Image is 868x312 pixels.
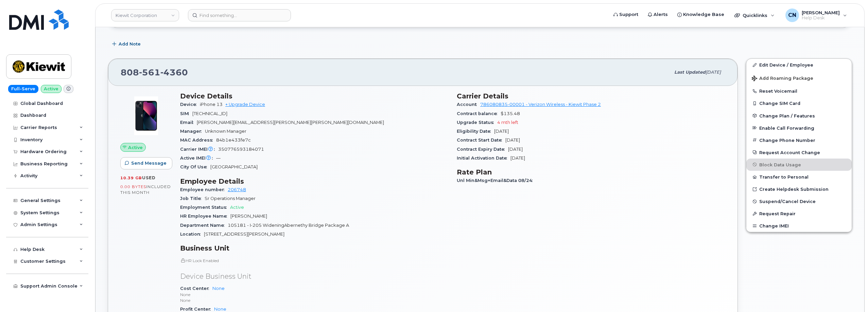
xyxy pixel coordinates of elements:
[746,171,852,183] button: Transfer to Personal
[781,8,852,22] div: Connor Nguyen
[120,184,146,189] span: 0.00 Bytes
[746,85,852,97] button: Reset Voicemail
[180,244,449,252] h3: Business Unit
[746,110,852,122] button: Change Plan / Features
[216,137,251,143] span: 84b1e433fe7c
[180,223,228,228] span: Department Name
[494,129,509,134] span: [DATE]
[788,11,796,19] span: CN
[180,307,214,312] span: Profit Center
[214,307,226,312] a: None
[643,8,673,21] a: Alerts
[457,92,725,100] h3: Carrier Details
[197,120,384,125] span: [PERSON_NAME][EMAIL_ADDRESS][PERSON_NAME][PERSON_NAME][DOMAIN_NAME]
[230,214,267,219] span: [PERSON_NAME]
[180,214,230,219] span: HR Employee Name
[180,292,449,297] p: None
[119,41,141,47] span: Add Note
[180,205,230,210] span: Employment Status
[746,97,852,109] button: Change SIM Card
[230,205,244,210] span: Active
[752,76,813,82] span: Add Roaming Package
[180,196,205,201] span: Job Title
[746,59,852,71] a: Edit Device / Employee
[192,111,227,116] span: [TECHNICAL_ID]
[457,129,494,134] span: Eligibility Date
[180,147,218,152] span: Carrier IMEI
[759,113,815,118] span: Change Plan / Features
[457,178,536,183] span: Unl Min&Msg+Email&Data 08/24
[180,286,212,291] span: Cost Center
[180,111,192,116] span: SIM
[139,67,160,77] span: 561
[180,258,449,263] p: HR Lock Enabled
[746,159,852,171] button: Block Data Usage
[508,147,523,152] span: [DATE]
[746,183,852,195] a: Create Helpdesk Submission
[205,129,246,134] span: Unknown Manager
[180,297,449,303] p: None
[457,120,497,125] span: Upgrade Status
[210,164,258,169] span: [GEOGRAPHIC_DATA]
[225,102,265,107] a: + Upgrade Device
[228,187,246,192] a: 206748
[180,102,200,107] span: Device
[457,168,725,176] h3: Rate Plan
[212,286,225,291] a: None
[180,120,197,125] span: Email
[457,111,501,116] span: Contract balance
[746,207,852,220] button: Request Repair
[180,232,204,237] span: Location
[180,187,228,192] span: Employee number
[120,176,142,180] span: 10.39 GB
[188,9,291,21] input: Find something...
[180,137,216,143] span: MAC Address
[673,8,729,21] a: Knowledge Base
[730,8,779,22] div: Quicklinks
[120,157,172,169] button: Send Message
[743,13,767,18] span: Quicklinks
[619,11,638,18] span: Support
[160,67,188,77] span: 4360
[180,155,216,161] span: Active IMEI
[121,67,188,77] span: 808
[674,70,706,75] span: Last updated
[128,144,143,151] span: Active
[746,134,852,146] button: Change Phone Number
[802,15,840,21] span: Help Desk
[216,155,221,161] span: —
[654,11,668,18] span: Alerts
[457,137,505,143] span: Contract Start Date
[142,175,156,180] span: used
[180,177,449,185] h3: Employee Details
[180,164,210,169] span: City Of Use
[746,146,852,159] button: Request Account Change
[609,8,643,21] a: Support
[457,155,510,161] span: Initial Activation Date
[501,111,520,116] span: $135.48
[706,70,721,75] span: [DATE]
[759,125,814,130] span: Enable Call Forwarding
[683,11,724,18] span: Knowledge Base
[111,9,179,21] a: Kiewit Corporation
[180,92,449,100] h3: Device Details
[131,160,167,166] span: Send Message
[126,95,167,136] img: image20231002-3703462-1ig824h.jpeg
[200,102,223,107] span: iPhone 13
[497,120,518,125] span: 4 mth left
[746,195,852,207] button: Suspend/Cancel Device
[746,122,852,134] button: Enable Call Forwarding
[510,155,525,161] span: [DATE]
[108,38,146,50] button: Add Note
[838,282,863,307] iframe: Messenger Launcher
[180,129,205,134] span: Manager
[505,137,520,143] span: [DATE]
[759,199,816,204] span: Suspend/Cancel Device
[480,102,601,107] a: 786080835-00001 - Verizon Wireless - Kiewit Phase 2
[457,102,480,107] span: Account
[746,220,852,232] button: Change IMEI
[218,147,264,152] span: 350776593184071
[457,147,508,152] span: Contract Expiry Date
[228,223,349,228] span: 105181 - I-205 WideningAbernethy Bridge Package A
[802,10,840,15] span: [PERSON_NAME]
